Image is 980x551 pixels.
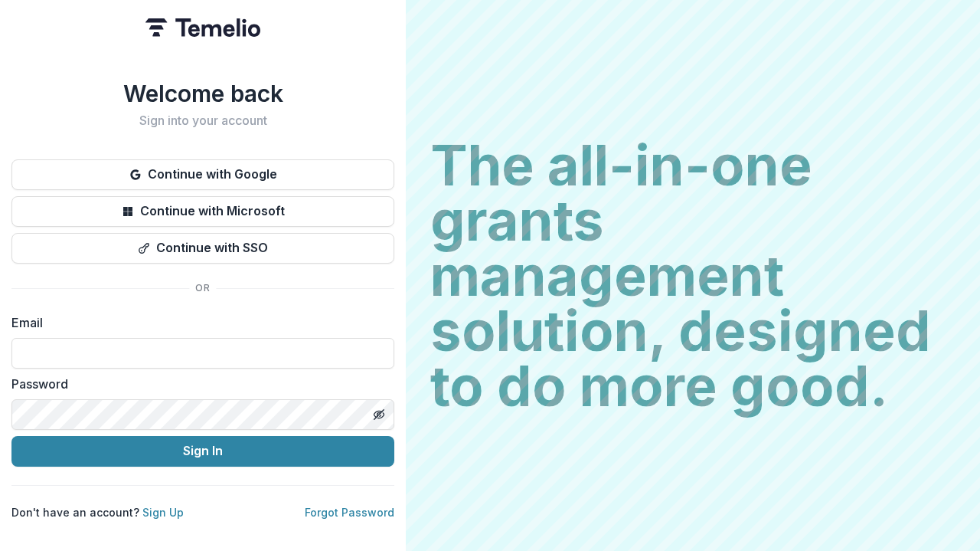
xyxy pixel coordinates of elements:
[145,18,260,37] img: Temelio
[11,80,394,107] h1: Welcome back
[11,233,394,264] button: Continue with SSO
[11,113,394,128] h2: Sign into your account
[11,313,385,332] label: Email
[11,159,394,190] button: Continue with Google
[11,375,385,393] label: Password
[367,402,391,427] button: Toggle password visibility
[11,504,184,520] p: Don't have an account?
[11,196,394,227] button: Continue with Microsoft
[11,436,394,467] button: Sign In
[142,506,184,519] a: Sign Up
[305,506,394,519] a: Forgot Password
